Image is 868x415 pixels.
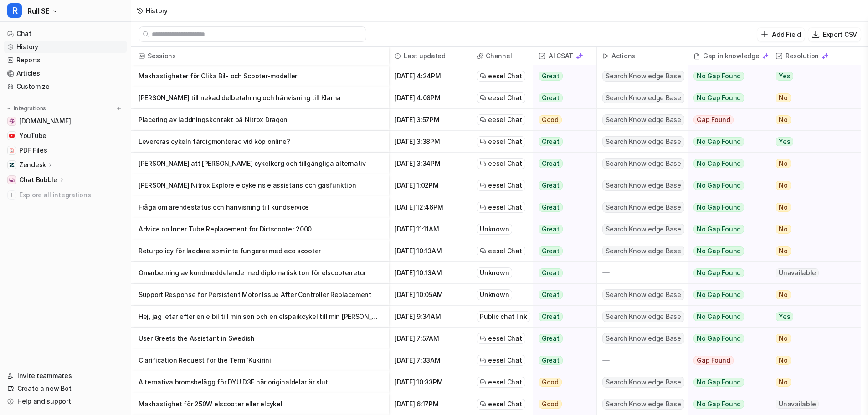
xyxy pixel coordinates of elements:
p: Maxhastighet för 250W elscooter eller elcykel [139,393,381,415]
img: expand menu [5,105,12,112]
span: No Gap Found [693,378,744,387]
button: No Gap Found [688,196,763,218]
button: Great [533,153,591,174]
span: No Gap Found [693,159,744,168]
span: Search Knowledge Base [602,158,684,169]
button: Great [533,262,591,284]
span: Search Knowledge Base [602,114,684,125]
a: Create a new Bot [4,382,127,395]
a: Reports [4,54,127,67]
button: No [770,87,853,109]
span: No [776,181,791,190]
span: [DATE] 11:11AM [393,218,467,240]
span: Search Knowledge Base [602,289,684,300]
p: Maxhastigheter för Olika Bil- och Scooter-modeller [139,65,381,87]
button: No [770,328,853,349]
span: Search Knowledge Base [602,92,684,103]
div: Gap in knowledge [692,47,766,65]
span: AI CSAT [537,47,593,65]
span: Search Knowledge Base [602,136,684,147]
div: History [146,6,168,15]
span: [DATE] 3:57PM [393,109,467,131]
p: Export CSV [823,30,857,39]
span: eesel Chat [488,181,522,190]
p: User Greets the Assistant in Swedish [139,328,381,349]
a: YouTubeYouTube [4,129,127,142]
img: eeselChat [480,248,486,254]
span: Great [539,334,563,343]
span: [DATE] 4:24PM [393,65,467,87]
button: Yes [770,65,853,87]
button: No Gap Found [688,262,763,284]
button: Great [533,131,591,153]
span: eesel Chat [488,159,522,168]
p: [PERSON_NAME] till nekad delbetalning och hänvisning till Klarna [139,87,381,109]
span: eesel Chat [488,203,522,212]
a: eesel Chat [480,93,522,102]
button: No Gap Found [688,284,763,306]
a: eesel Chat [480,356,522,365]
button: No [770,240,853,262]
button: No [770,153,853,174]
img: www.rull.se [9,118,15,124]
span: eesel Chat [488,356,522,365]
span: [DATE] 9:34AM [393,306,467,328]
span: Channel [475,47,529,65]
span: [DATE] 6:17PM [393,393,467,415]
button: Great [533,306,591,328]
button: Great [533,349,591,371]
button: No Gap Found [688,393,763,415]
span: No [776,225,791,234]
img: PDF Files [9,148,15,153]
span: Unavailable [776,268,819,277]
a: eesel Chat [480,181,522,190]
span: [DATE] 10:13AM [393,262,467,284]
a: www.rull.se[DOMAIN_NAME] [4,115,127,128]
span: Great [539,137,563,146]
div: Public chat link [477,311,530,322]
button: No Gap Found [688,328,763,349]
p: Chat Bubble [19,175,57,184]
button: Great [533,196,591,218]
span: [DATE] 10:13AM [393,240,467,262]
span: Search Knowledge Base [602,333,684,344]
p: [PERSON_NAME] att [PERSON_NAME] cykelkorg och tillgängliga alternativ [139,153,381,174]
span: Last updated [393,47,467,65]
button: Good [533,371,591,393]
a: eesel Chat [480,115,522,124]
p: Fråga om ärendestatus och hänvisning till kundservice [139,196,381,218]
img: eeselChat [480,117,486,123]
button: Yes [770,131,853,153]
span: No [776,159,791,168]
span: Good [539,400,562,409]
span: eesel Chat [488,400,522,409]
span: Great [539,203,563,212]
span: PDF Files [19,146,47,155]
img: eeselChat [480,379,486,385]
span: No [776,115,791,124]
span: No [776,356,791,365]
span: Great [539,290,563,299]
span: No [776,246,791,256]
span: [DATE] 3:38PM [393,131,467,153]
span: eesel Chat [488,115,522,124]
button: Yes [770,306,853,328]
button: No [770,174,853,196]
a: Invite teammates [4,369,127,382]
span: Sessions [135,47,385,65]
p: Clarification Request for the Term 'Kukirini' [139,349,381,371]
span: [DATE] 7:33AM [393,349,467,371]
button: Great [533,284,591,306]
span: Great [539,72,563,81]
button: Great [533,174,591,196]
span: No Gap Found [693,93,744,102]
p: Alternativa bromsbelägg för DYU D3F när originaldelar är slut [139,371,381,393]
p: Returpolicy för laddare som inte fungerar med eco scooter [139,240,381,262]
span: No [776,290,791,299]
span: Search Knowledge Base [602,311,684,322]
span: YouTube [19,131,46,140]
button: No Gap Found [688,65,763,87]
img: eeselChat [480,138,486,145]
span: [DATE] 7:57AM [393,328,467,349]
button: No Gap Found [688,87,763,109]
